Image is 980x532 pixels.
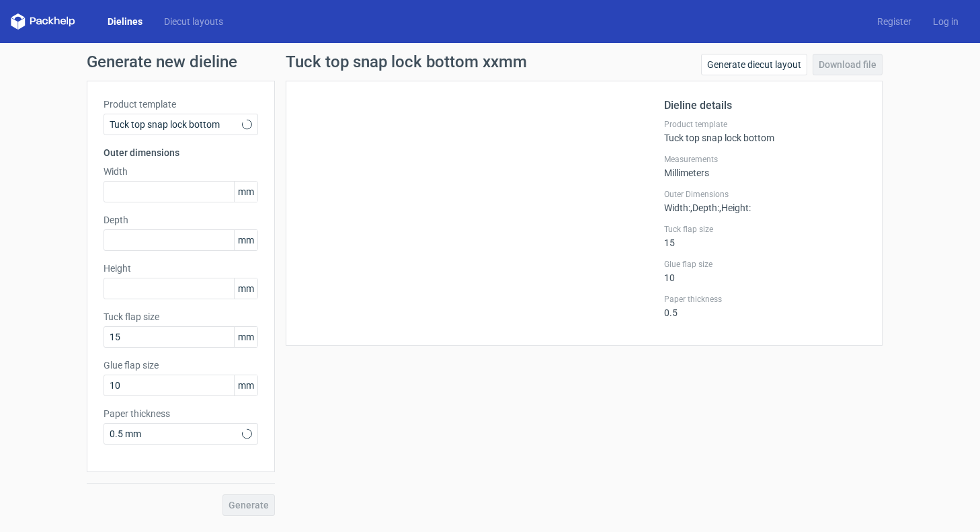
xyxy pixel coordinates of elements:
[110,427,242,441] span: 0.5 mm
[234,278,257,299] span: mm
[701,54,807,75] a: Generate diecut layout
[664,259,866,283] div: 10
[104,213,258,227] label: Depth
[922,15,969,28] a: Log in
[664,119,866,130] label: Product template
[97,15,153,28] a: Dielines
[104,310,258,324] label: Tuck flap size
[664,224,866,248] div: 15
[690,202,719,213] span: , Depth :
[153,15,234,28] a: Diecut layouts
[234,375,257,395] span: mm
[104,358,258,372] label: Glue flap size
[234,327,257,347] span: mm
[664,224,866,235] label: Tuck flap size
[719,202,751,213] span: , Height :
[664,154,866,165] label: Measurements
[664,294,866,318] div: 0.5
[664,189,866,200] label: Outer Dimensions
[286,54,527,70] h1: Tuck top snap lock bottom xxmm
[104,146,258,159] h3: Outer dimensions
[104,165,258,178] label: Width
[104,98,258,111] label: Product template
[104,407,258,420] label: Paper thickness
[110,118,242,131] span: Tuck top snap lock bottom
[234,182,257,202] span: mm
[234,230,257,250] span: mm
[664,259,866,270] label: Glue flap size
[866,15,922,28] a: Register
[664,119,866,143] div: Tuck top snap lock bottom
[664,202,690,213] span: Width :
[664,294,866,305] label: Paper thickness
[664,154,866,178] div: Millimeters
[104,262,258,275] label: Height
[87,54,893,70] h1: Generate new dieline
[664,98,866,114] h2: Dieline details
